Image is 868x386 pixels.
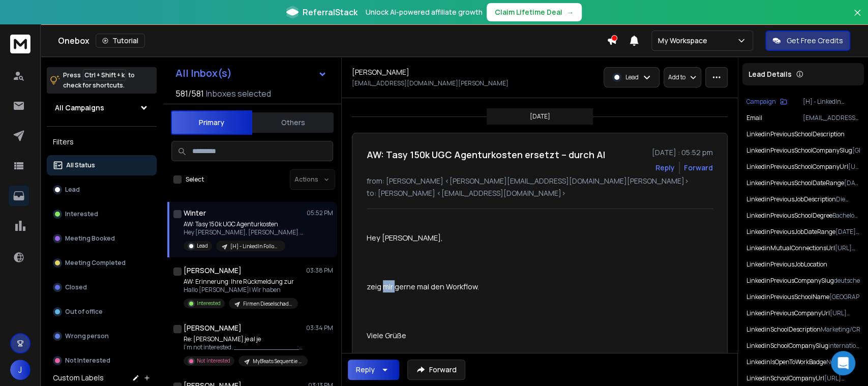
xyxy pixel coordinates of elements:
[367,330,406,340] span: Viele Grüße
[47,135,157,149] h3: Filters
[47,98,157,118] button: All Campaigns
[367,232,443,243] span: Hey [PERSON_NAME],
[171,110,252,135] button: Primary
[746,163,848,171] p: linkedinPreviousSchoolCompanyUrl
[184,228,306,236] p: Hey [PERSON_NAME], [PERSON_NAME] gerne
[746,98,787,106] button: Campaign
[47,180,157,200] button: Lead
[65,259,126,267] p: Meeting Completed
[47,326,157,346] button: Wrong person
[746,309,830,317] p: linkedinPreviousCompanyUrl
[746,146,852,155] p: linkedinPreviousSchoolCompanySlug
[306,324,333,332] p: 03:34 PM
[184,323,242,333] h1: [PERSON_NAME]
[787,36,843,46] p: Get Free Credits
[65,283,87,291] p: Closed
[655,163,675,173] button: Reply
[230,243,279,250] p: [H] - LinkedIn FollowUp V1
[65,332,109,340] p: Wrong person
[96,34,145,48] button: Tutorial
[746,374,824,382] p: linkedinSchoolCompanyUrl
[746,244,835,252] p: linkedinMutualConnectionsUrl
[836,195,860,203] p: Die Abteilung B2C Marketing/Fundraising der Deutschen Sporthilfe ist das Bindeglied zwischen der ...
[746,358,826,366] p: linkedinIsOpenToWorkBadge
[65,210,98,218] p: Interested
[47,228,157,249] button: Meeting Booked
[47,302,157,322] button: Out of office
[844,179,860,187] p: [DATE] - [DATE]
[175,68,232,78] h1: All Inbox(s)
[184,335,306,343] p: Re: [PERSON_NAME] je al je
[826,358,860,366] p: No
[348,360,399,380] button: Reply
[197,242,208,250] p: Lead
[765,31,850,51] button: Get Free Credits
[367,188,713,198] p: to: [PERSON_NAME] <[EMAIL_ADDRESS][DOMAIN_NAME]>
[746,342,828,350] p: linkedinSchoolCompanySlug
[746,98,776,106] p: Campaign
[851,6,864,31] button: Close banner
[65,308,103,316] p: Out of office
[746,179,844,187] p: linkedinPreviousSchoolDateRange
[824,374,860,382] p: [URL][DOMAIN_NAME]
[303,6,357,18] span: ReferralStack
[167,63,335,83] button: All Inbox(s)
[746,260,827,269] p: linkedinPreviousJobLocation
[186,175,204,184] label: Select
[684,163,713,173] div: Forward
[746,114,762,122] p: Email
[253,358,302,365] p: MyB'eats Sequentie A/B
[65,234,115,243] p: Meeting Booked
[652,147,713,158] p: [DATE] : 05:52 pm
[184,286,298,294] p: Hallo [PERSON_NAME]! Wir haben
[366,7,483,17] p: Unlock AI-powered affiliate growth
[243,300,292,308] p: Firmen Dieselschaden
[625,73,639,81] p: Lead
[10,360,31,380] button: J
[746,212,832,220] p: linkedinPreviousSchoolDegree
[487,3,582,21] button: Claim Lifetime Deal→
[834,277,860,285] p: deutschesporthilfe
[746,228,835,236] p: linkedinPreviousJobDateRange
[47,253,157,273] button: Meeting Completed
[530,112,550,121] p: [DATE]
[65,357,110,365] p: Not Interested
[803,114,860,122] p: [EMAIL_ADDRESS][DOMAIN_NAME][PERSON_NAME]
[668,73,685,81] p: Add to
[184,343,306,351] p: I'm not interested. ________________________________ From:
[848,163,860,171] p: [URL][DOMAIN_NAME]
[835,228,860,236] p: [DATE] - [DATE]
[746,195,836,203] p: linkedinPreviousJobDescription
[852,146,860,155] p: [GEOGRAPHIC_DATA]
[367,147,605,162] h1: AW: Tasy 150k UGC Agenturkosten ersetzt – durch AI
[821,325,860,334] p: Marketing/CRM/Vertrieb
[47,155,157,175] button: All Status
[307,209,333,217] p: 05:52 PM
[828,342,860,350] p: international-school-of-management-[GEOGRAPHIC_DATA]
[197,357,230,365] p: Not Interested
[66,161,95,169] p: All Status
[407,360,465,380] button: Forward
[832,212,860,220] p: Bachelor of Science - BS
[184,208,206,218] h1: Winter
[352,79,508,87] p: [EMAIL_ADDRESS][DOMAIN_NAME][PERSON_NAME]
[83,69,126,81] span: Ctrl + Shift + k
[53,373,104,383] h3: Custom Labels
[746,130,845,138] p: linkedinPreviousSchoolDescription
[197,300,221,307] p: Interested
[749,69,792,79] p: Lead Details
[356,365,375,375] div: Reply
[206,87,271,100] h3: Inboxes selected
[746,277,834,285] p: linkedinPreviousCompanySlug
[184,278,298,286] p: AW: Erinnerung: Ihre Rückmeldung zur
[830,309,860,317] p: [URL][DOMAIN_NAME]
[566,7,574,17] span: →
[252,111,334,134] button: Others
[803,98,860,106] p: [H] - LinkedIn FollowUp V1
[658,36,711,46] p: My Workspace
[47,350,157,371] button: Not Interested
[47,204,157,224] button: Interested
